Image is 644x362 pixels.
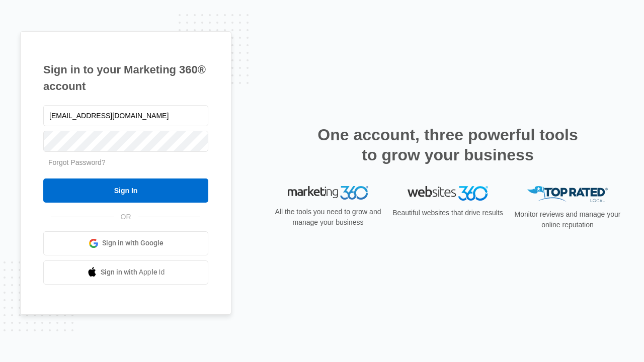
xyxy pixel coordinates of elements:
[527,186,608,203] img: Top Rated Local
[114,212,138,222] span: OR
[314,125,581,165] h2: One account, three powerful tools to grow your business
[288,186,368,200] img: Marketing 360
[43,231,208,255] a: Sign in with Google
[391,208,504,218] p: Beautiful websites that drive results
[48,158,106,166] a: Forgot Password?
[272,207,384,228] p: All the tools you need to grow and manage your business
[101,267,165,278] span: Sign in with Apple Id
[43,260,208,285] a: Sign in with Apple Id
[43,105,208,126] input: Email
[408,186,488,201] img: Websites 360
[102,238,164,248] span: Sign in with Google
[43,178,208,203] input: Sign In
[43,61,208,95] h1: Sign in to your Marketing 360® account
[511,209,624,230] p: Monitor reviews and manage your online reputation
